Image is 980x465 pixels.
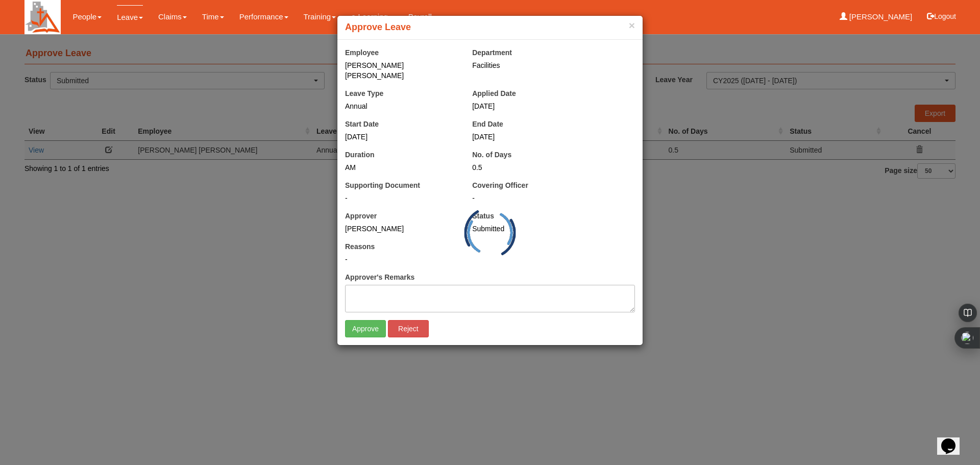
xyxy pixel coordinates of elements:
label: Duration [345,150,375,160]
div: - [472,193,635,203]
div: 0.5 [472,162,584,173]
label: Reasons [345,241,375,252]
div: [PERSON_NAME] [345,224,457,234]
div: AM [345,162,457,173]
label: Approver [345,211,377,221]
div: [DATE] [472,101,584,111]
b: Approve Leave [345,22,411,32]
label: Employee [345,47,379,58]
label: Department [472,47,512,58]
div: Facilities [472,60,635,70]
label: End Date [472,119,503,129]
div: [DATE] [472,132,584,142]
label: Covering Officer [472,180,528,190]
div: - [345,193,457,203]
input: Approve [345,320,386,337]
label: No. of Days [472,150,511,160]
div: [DATE] [345,132,457,142]
label: Start Date [345,119,379,129]
div: Annual [345,101,457,111]
div: Submitted [472,224,584,234]
label: Approver's Remarks [345,272,414,282]
input: Reject [388,320,429,337]
div: [PERSON_NAME] [PERSON_NAME] [345,60,457,81]
iframe: chat widget [937,424,970,455]
label: Supporting Document [345,180,420,190]
div: - [345,254,508,264]
label: Applied Date [472,88,516,99]
label: Leave Type [345,88,383,99]
button: × [629,20,635,31]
